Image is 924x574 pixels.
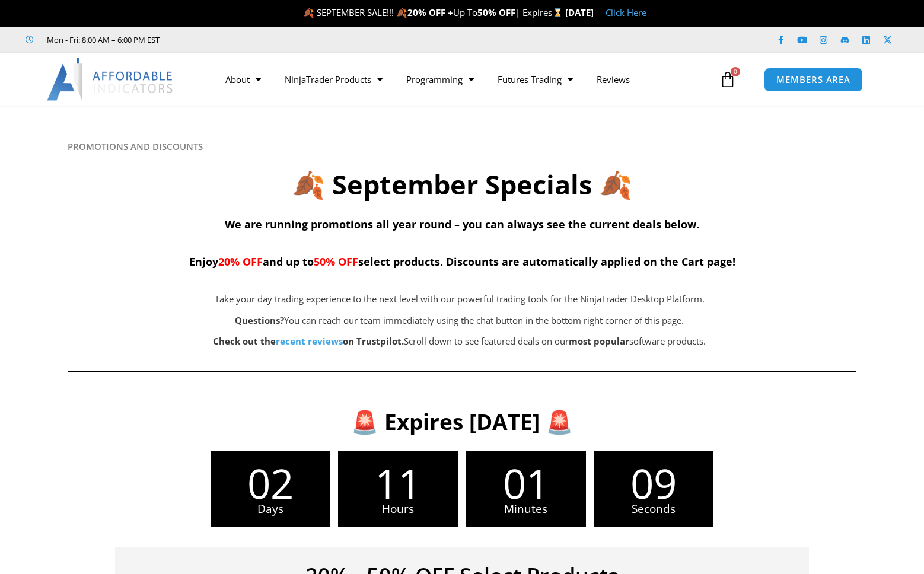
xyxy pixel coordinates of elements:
[68,141,856,152] h6: PROMOTIONS AND DISCOUNTS
[303,7,565,18] span: 🍂 SEPTEMBER SALE!!! 🍂 Up To | Expires
[127,312,792,329] p: You can reach our team immediately using the chat button in the bottom right corner of this page.
[211,503,330,515] span: Days
[466,463,586,503] span: 01
[594,463,713,503] span: 09
[731,67,740,76] span: 0
[273,66,394,93] a: NinjaTrader Products
[606,7,646,18] a: Click Here
[235,314,284,326] strong: Questions?
[585,66,642,93] a: Reviews
[211,463,330,503] span: 02
[338,463,458,503] span: 11
[215,293,705,305] span: Take your day trading experience to the next level with our powerful trading tools for the NinjaT...
[214,66,716,93] nav: Menu
[553,8,562,17] img: ⌛
[764,68,863,92] a: MEMBERS AREA
[466,503,586,515] span: Minutes
[68,167,856,202] h2: 🍂 September Specials 🍂
[569,335,629,347] b: most popular
[776,75,850,84] span: MEMBERS AREA
[218,254,263,269] span: 20% OFF
[276,335,343,347] a: recent reviews
[87,407,837,436] h3: 🚨 Expires [DATE] 🚨
[702,62,754,97] a: 0
[394,66,486,93] a: Programming
[565,7,594,18] strong: [DATE]
[477,7,515,18] strong: 50% OFF
[338,503,458,515] span: Hours
[407,7,453,18] strong: 20% OFF +
[486,66,585,93] a: Futures Trading
[225,217,699,231] span: We are running promotions all year round – you can always see the current deals below.
[314,254,358,269] span: 50% OFF
[594,503,713,515] span: Seconds
[44,33,160,47] span: Mon - Fri: 8:00 AM – 6:00 PM EST
[127,333,792,350] p: Scroll down to see featured deals on our software products.
[214,66,273,93] a: About
[47,58,174,101] img: LogoAI | Affordable Indicators – NinjaTrader
[189,254,735,269] span: Enjoy and up to select products. Discounts are automatically applied on the Cart page!
[176,34,354,46] iframe: Customer reviews powered by Trustpilot
[213,335,404,347] strong: Check out the on Trustpilot.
